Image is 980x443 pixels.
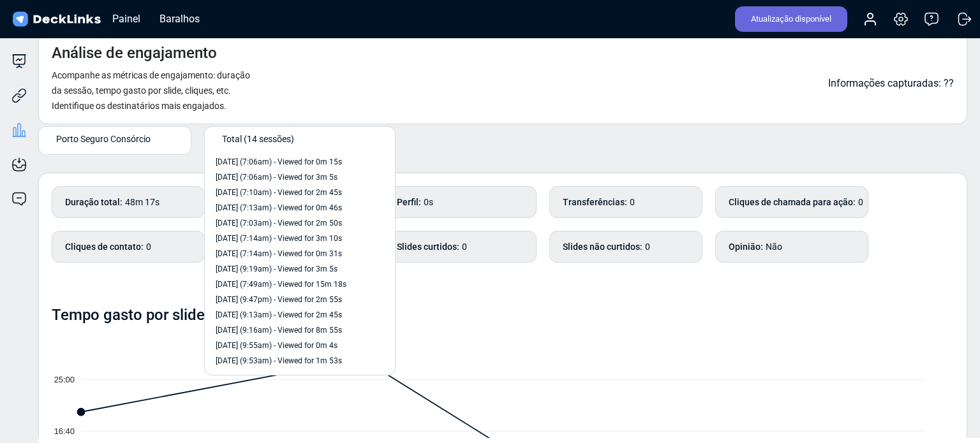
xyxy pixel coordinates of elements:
font: Tempo gasto por slide [52,306,205,324]
img: Links de convés [10,10,103,29]
font: Perfil [397,197,419,207]
font: : [419,197,421,207]
font: : [625,197,627,207]
font: Análise de engajamento [52,44,217,62]
font: 0 [645,242,650,252]
font: Cliques de chamada para ação [729,197,853,207]
font: Acompanhe as métricas de engajamento: duração da sessão, tempo gasto por slide, cliques, etc. Ide... [52,70,250,111]
font: : [640,242,642,252]
font: : [120,197,122,207]
font: Slides curtidos [397,242,457,252]
span: [DATE] (7:06am) - Viewed for 3m 5s [216,171,338,183]
span: [DATE] (9:16am) - Viewed for 8m 55s [216,324,342,336]
font: : [853,197,856,207]
span: [DATE] (7:49am) - Viewed for 15m 18s [216,279,346,290]
font: 0s [424,197,433,207]
tspan: 25:00 [54,375,75,384]
font: Baralhos [160,13,200,25]
span: [DATE] (7:10am) - Viewed for 2m 45s [216,187,342,198]
font: 0 [146,242,151,252]
font: Opinião [729,242,761,252]
font: 0 [858,197,863,207]
tspan: 16:40 [54,426,75,436]
font: Não [766,242,782,252]
font: 0 [630,197,635,207]
font: : [761,242,763,252]
span: [DATE] (9:55am) - Viewed for 0m 4s [216,340,338,351]
span: [DATE] (7:14am) - Viewed for 0m 31s [216,248,342,259]
font: Informações capturadas: ?? [828,77,954,89]
font: Slides não curtidos [563,242,640,252]
span: [DATE] (9:19am) - Viewed for 3m 5s [216,263,338,275]
font: Cliques de contato [65,242,141,252]
font: 48m 17s [125,197,160,207]
span: [DATE] (7:03am) - Viewed for 2m 50s [216,217,342,229]
font: : [141,242,144,252]
font: Transferências [563,197,625,207]
font: Duração total [65,197,120,207]
span: [DATE] (9:13am) - Viewed for 2m 45s [216,309,342,321]
span: [DATE] (7:14am) - Viewed for 3m 10s [216,233,342,244]
span: [DATE] (9:53am) - Viewed for 1m 53s [216,355,342,367]
span: [DATE] (7:13am) - Viewed for 0m 46s [216,202,342,214]
font: Porto Seguro Consórcio [56,133,151,143]
font: Total (14 sessões) [222,133,294,143]
font: 0 [462,242,467,252]
span: [DATE] (7:06am) - Viewed for 0m 15s [216,156,342,168]
font: : [457,242,459,252]
span: [DATE] (9:47pm) - Viewed for 2m 55s [216,294,342,305]
font: Painel [112,13,140,25]
font: Atualização disponível [751,14,831,24]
